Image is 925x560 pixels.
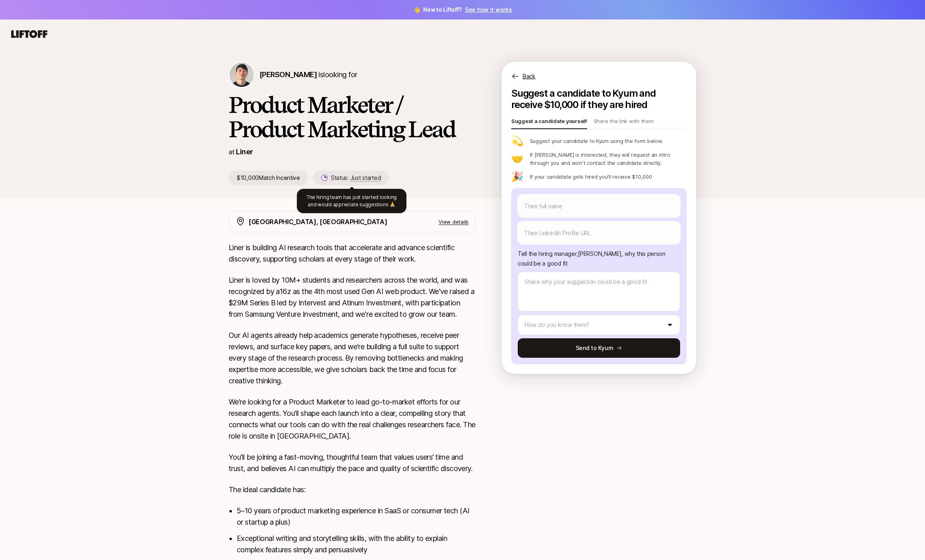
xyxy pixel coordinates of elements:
p: Back [523,71,536,81]
p: is looking for [259,69,357,80]
p: at [229,147,234,157]
p: Our AI agents already help academics generate hypotheses, receive peer reviews, and surface key p... [229,330,475,387]
p: The ideal candidate has: [229,484,475,495]
p: You’ll be joining a fast-moving, thoughtful team that values users’ time and trust, and believes ... [229,452,475,474]
span: [PERSON_NAME] [259,70,317,79]
p: If your candidate gets hired you'll receive $10,000 [530,173,652,181]
span: Just started [350,174,381,182]
p: The hiring team has just started looking and would appreciate suggestions 🙏 [303,194,400,208]
p: Suggest a candidate yourself [511,117,587,128]
p: Suggest your candidate to Kyum using the form below. [530,137,663,145]
p: Tell the hiring manager, [PERSON_NAME] , why this person could be a good fit [518,249,680,268]
p: Liner is loved by 10M+ students and researchers across the world, and was recognized by a16z as t... [229,275,475,320]
img: Kyum Kim [229,63,254,87]
h1: Product Marketer / Product Marketing Lead [229,93,475,141]
li: 5–10 years of product marketing experience in SaaS or consumer tech (AI or startup a plus) [237,505,475,528]
p: $10,000 Match Incentive [229,171,308,185]
p: Status: [331,173,381,183]
li: Exceptional writing and storytelling skills, with the ability to explain complex features simply ... [237,533,475,556]
span: 👋 New to Liftoff? [413,5,512,15]
p: 🤝 [511,154,523,164]
p: We’re looking for a Product Marketer to lead go-to-market efforts for our research agents. You’ll... [229,396,475,442]
p: Liner is building AI research tools that accelerate and advance scientific discovery, supporting ... [229,242,475,265]
p: Suggest a candidate to Kyum and receive $10,000 if they are hired [511,88,687,110]
a: See how it works [465,6,512,13]
p: View details [439,218,469,226]
p: 💫 [511,136,523,146]
p: [GEOGRAPHIC_DATA], [GEOGRAPHIC_DATA] [249,216,387,227]
button: Send to Kyum [518,338,680,358]
p: 🎉 [511,172,523,182]
p: If [PERSON_NAME] is interested, they will request an intro through you and won't contact the cand... [530,151,687,167]
a: Liner [236,147,253,156]
p: Share the link with them [594,117,654,128]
